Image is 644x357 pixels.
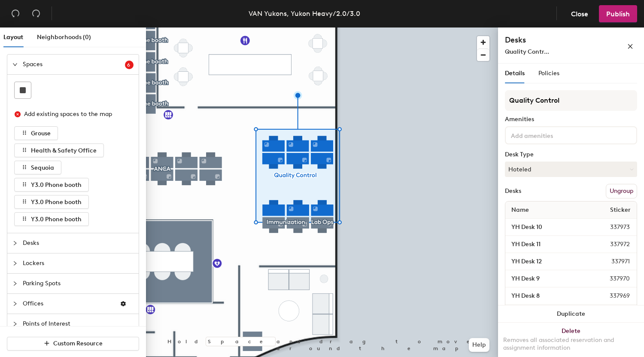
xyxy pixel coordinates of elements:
span: Publish [606,10,630,18]
input: Unnamed desk [507,238,589,250]
sup: 6 [125,61,134,69]
button: Health & Safety Office [14,143,104,157]
div: Removes all associated reservation and assignment information [503,336,639,352]
span: Y3.0 Phone booth [31,198,82,206]
div: VAN Yukons, Yukon Heavy/2.0/3.0 [249,8,360,19]
span: collapsed [12,241,18,246]
button: Duplicate [498,305,644,323]
div: Desk Type [505,151,637,158]
button: Help [469,338,489,352]
button: Y3.0 Phone booth [14,212,89,226]
span: 337971 [591,257,635,266]
button: Undo (⌘ + Z) [7,5,24,22]
span: Layout [3,34,23,41]
input: Unnamed desk [507,221,589,233]
input: Unnamed desk [507,273,589,285]
div: Add existing spaces to the map [24,110,126,119]
span: Sticker [606,202,635,218]
span: 6 [127,62,132,68]
span: Policies [538,70,559,77]
span: Neighborhoods (0) [37,34,91,41]
div: Desks [505,188,521,195]
h4: Desks [505,34,599,46]
span: Lockers [23,253,134,273]
button: Redo (⌘ + ⇧ + Z) [27,5,45,22]
span: undo [11,9,20,18]
span: collapsed [12,301,18,306]
button: Publish [599,5,637,22]
button: Ungroup [606,184,637,198]
span: Y3.0 Phone booth [31,181,82,189]
button: Grouse [14,126,58,140]
span: Y3.0 Phone booth [31,216,82,223]
span: Health & Safety Office [31,147,97,154]
span: Parking Spots [23,274,134,293]
span: 337970 [589,274,635,284]
button: Y3.0 Phone booth [14,195,89,209]
button: Sequoia [14,161,61,174]
span: close [627,43,633,49]
span: collapsed [12,261,18,266]
span: Desks [23,233,134,253]
span: Offices [23,294,113,314]
span: expanded [12,62,18,67]
span: Close [571,10,588,18]
button: Y3.0 Phone booth [14,178,89,192]
span: Sequoia [31,164,54,171]
span: collapsed [12,321,18,326]
button: Custom Resource [7,337,139,351]
span: close-circle [15,111,21,117]
span: Name [507,202,533,218]
span: collapsed [12,281,18,286]
span: Quality Contr... [505,48,549,55]
input: Add amenities [509,130,586,140]
span: Grouse [31,130,51,137]
span: Details [505,70,525,77]
span: Spaces [23,55,125,74]
span: 337969 [589,291,635,301]
span: Custom Resource [53,340,103,347]
span: 337972 [589,240,635,249]
input: Unnamed desk [507,256,591,268]
button: Hoteled [505,162,637,177]
div: Amenities [505,116,637,123]
span: Points of Interest [23,314,134,334]
input: Unnamed desk [507,290,589,302]
span: 337973 [589,223,635,232]
button: Close [564,5,595,22]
